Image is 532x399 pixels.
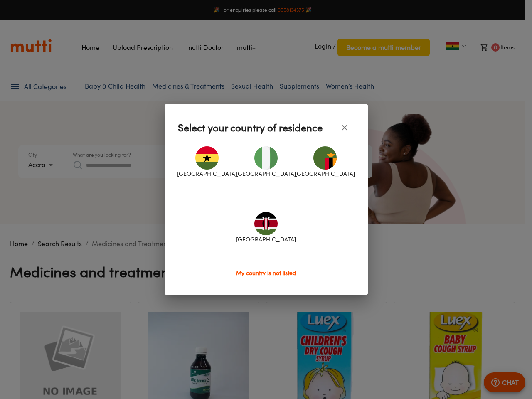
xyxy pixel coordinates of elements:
p: Select your country of residence [178,120,323,135]
img: Ghana [195,146,219,170]
button: close [335,118,355,138]
img: Nigeria [254,146,278,170]
img: Kenya [254,212,278,235]
img: Zambia [313,146,337,170]
div: [GEOGRAPHIC_DATA] [296,138,355,187]
div: [GEOGRAPHIC_DATA] [236,203,296,252]
div: [GEOGRAPHIC_DATA] [236,138,296,187]
div: [GEOGRAPHIC_DATA] [178,138,237,187]
span: My country is not listed [236,269,296,276]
